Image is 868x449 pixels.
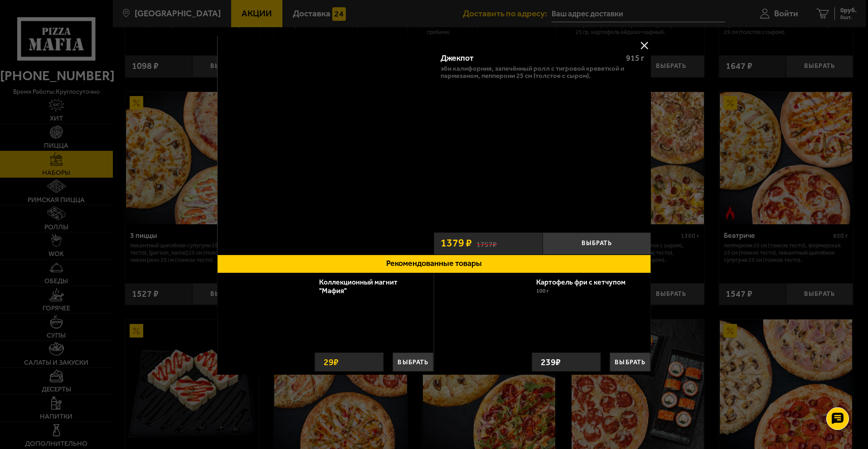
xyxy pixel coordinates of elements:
[217,255,651,273] button: Рекомендованные товары
[536,288,549,294] span: 100 г
[538,353,563,371] strong: 239 ₽
[321,353,341,371] strong: 29 ₽
[543,232,651,255] button: Выбрать
[441,65,644,80] p: Эби Калифорния, Запечённый ролл с тигровой креветкой и пармезаном, Пепперони 25 см (толстое с сыр...
[441,53,618,63] div: Джекпот
[626,53,644,63] span: 915 г
[393,352,433,372] button: Выбрать
[441,238,472,249] span: 1379 ₽
[610,352,650,372] button: Выбрать
[217,36,434,255] a: Джекпот
[476,239,497,248] s: 1757 ₽
[536,278,635,286] a: Картофель фри с кетчупом
[319,278,398,295] a: Коллекционный магнит "Мафия"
